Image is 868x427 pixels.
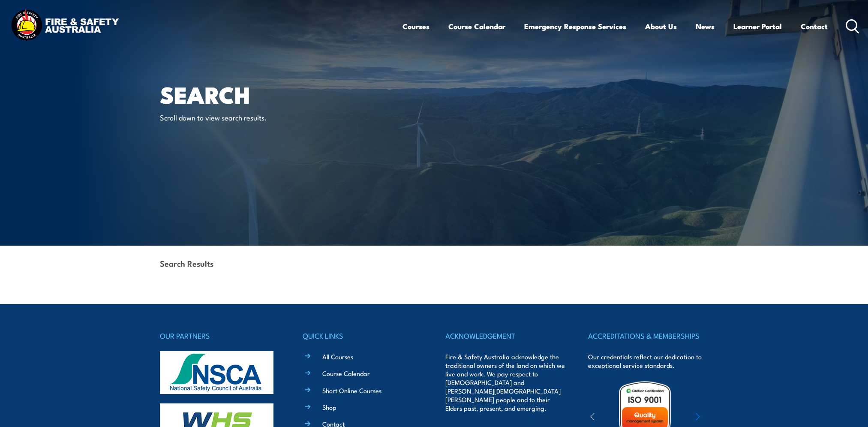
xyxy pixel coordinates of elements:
a: Learner Portal [733,15,782,38]
a: All Courses [322,352,353,361]
a: Shop [322,403,336,412]
a: Emergency Response Services [524,15,626,38]
a: About Us [645,15,677,38]
a: Courses [402,15,429,38]
p: Scroll down to view search results. [160,112,316,122]
strong: Search Results [160,257,213,269]
a: Short Online Courses [322,386,381,395]
h1: Search [160,84,372,104]
a: Course Calendar [448,15,505,38]
h4: OUR PARTNERS [160,330,280,342]
img: nsca-logo-footer [160,351,273,394]
p: Our credentials reflect our dedication to exceptional service standards. [588,352,708,370]
h4: QUICK LINKS [303,330,423,342]
p: Fire & Safety Australia acknowledge the traditional owners of the land on which we live and work.... [445,352,565,412]
a: News [696,15,715,38]
a: Contact [801,15,828,38]
a: Course Calendar [322,369,370,378]
h4: ACCREDITATIONS & MEMBERSHIPS [588,330,708,342]
h4: ACKNOWLEDGEMENT [445,330,565,342]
